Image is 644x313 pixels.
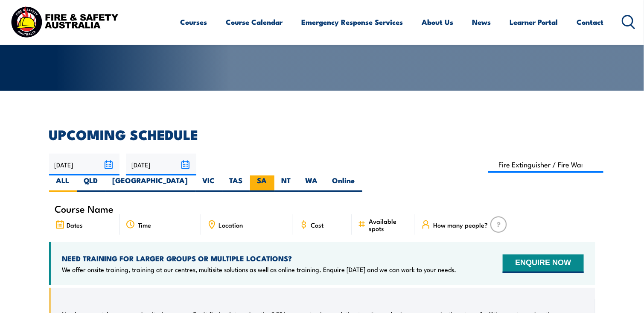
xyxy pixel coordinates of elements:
label: [GEOGRAPHIC_DATA] [105,176,195,192]
span: Time [138,221,151,228]
a: Emergency Response Services [302,11,403,33]
input: From date [49,154,119,176]
span: Dates [67,221,83,228]
p: We offer onsite training, training at our centres, multisite solutions as well as online training... [62,265,457,274]
label: Online [325,176,362,192]
h4: NEED TRAINING FOR LARGER GROUPS OR MULTIPLE LOCATIONS? [62,254,457,263]
input: Search Course [488,156,604,173]
a: About Us [422,11,454,33]
span: Cost [311,221,324,228]
label: WA [298,176,325,192]
h2: UPCOMING SCHEDULE [49,128,595,140]
span: Available spots [369,217,409,232]
label: NT [274,176,298,192]
a: Courses [181,11,207,33]
span: Course Name [55,205,114,212]
label: ALL [49,176,77,192]
label: TAS [222,176,250,192]
button: ENQUIRE NOW [503,254,583,273]
label: VIC [195,176,222,192]
span: Location [219,221,243,228]
a: Contact [577,11,604,33]
a: News [472,11,491,33]
label: QLD [77,176,105,192]
a: Course Calendar [226,11,283,33]
a: Learner Portal [510,11,558,33]
label: SA [250,176,274,192]
span: How many people? [433,221,488,228]
input: To date [126,154,196,176]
